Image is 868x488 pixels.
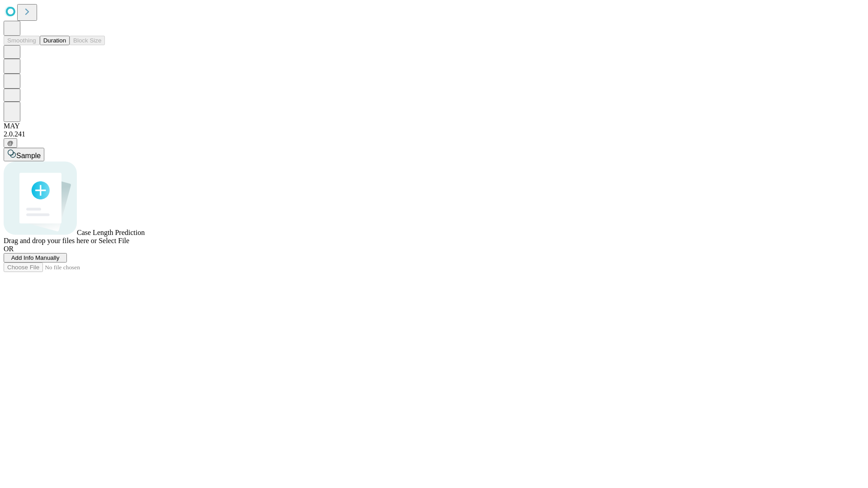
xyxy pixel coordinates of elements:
[4,245,14,253] span: OR
[16,152,41,160] span: Sample
[4,253,67,263] button: Add Info Manually
[4,130,864,138] div: 2.0.241
[4,237,97,244] span: Drag and drop your files here or
[4,122,864,130] div: MAY
[7,140,14,146] span: @
[77,229,145,236] span: Case Length Prediction
[4,36,40,45] button: Smoothing
[4,148,44,161] button: Sample
[99,237,129,244] span: Select File
[4,138,17,148] button: @
[11,254,60,261] span: Add Info Manually
[40,36,70,45] button: Duration
[70,36,105,45] button: Block Size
